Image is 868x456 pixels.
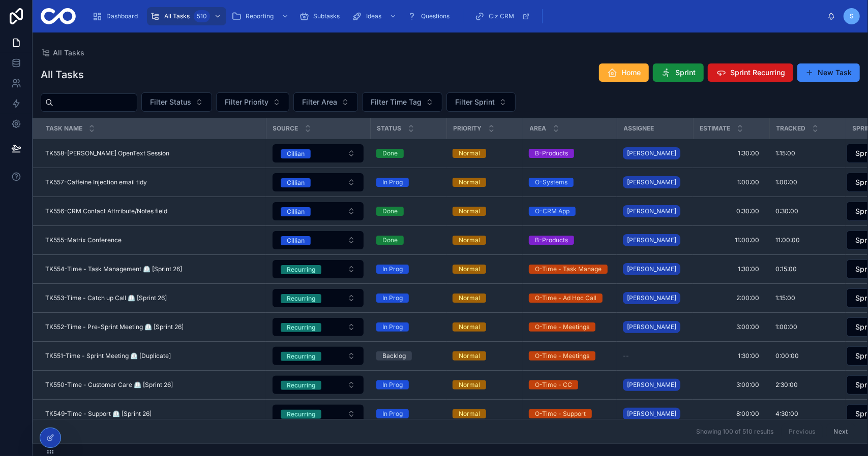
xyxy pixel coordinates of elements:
[287,352,315,361] div: Recurring
[489,12,514,20] span: Ciz CRM
[699,319,763,335] a: 3:00:00
[362,92,442,112] button: Select Button
[627,410,676,418] span: [PERSON_NAME]
[302,97,337,107] span: Filter Area
[623,232,687,248] a: [PERSON_NAME]
[287,294,315,303] div: Recurring
[453,178,517,187] a: Normal
[382,294,403,303] div: In Prog
[376,207,440,216] a: Done
[313,12,340,20] span: Subtasks
[371,97,422,107] span: Filter Time Tag
[529,178,611,187] a: O-Systems
[529,409,611,418] a: O-Time - Support
[382,178,403,187] div: In Prog
[287,381,315,390] div: Recurring
[453,351,517,361] a: Normal
[459,207,480,216] div: Normal
[45,381,173,389] span: TK550-Time - Customer Care ⏲️ [Sprint 26]
[736,294,759,302] span: 2:00:00
[296,7,347,25] a: Subtasks
[623,147,680,159] a: [PERSON_NAME]
[529,351,611,361] a: O-Time - Meetings
[627,381,676,389] span: [PERSON_NAME]
[621,68,641,78] span: Home
[623,352,687,360] a: --
[627,149,676,157] span: [PERSON_NAME]
[273,144,364,162] button: Select Button
[147,7,226,25] a: All Tasks510
[776,124,806,133] span: Tracked
[246,12,274,20] span: Reporting
[775,294,795,302] span: 1:15:00
[273,318,364,336] button: Select Button
[287,323,315,332] div: Recurring
[376,236,440,245] a: Done
[775,149,840,157] a: 1:15:00
[775,294,840,302] a: 1:15:00
[529,294,611,303] a: O-Time - Ad Hoc Call
[699,290,763,306] a: 2:00:00
[272,173,364,192] a: Select Button
[775,352,840,360] a: 0:00:00
[459,351,480,361] div: Normal
[45,323,260,331] a: TK552-Time - Pre-Sprint Meeting ⏲️ [Sprint 26]
[382,380,403,389] div: In Prog
[45,265,182,273] span: TK554-Time - Task Management ⏲️ [Sprint 26]
[535,207,570,216] div: O-CRM App
[382,149,398,158] div: Done
[225,97,268,107] span: Filter Priority
[736,381,759,389] span: 3:00:00
[272,202,364,221] a: Select Button
[272,259,364,279] a: Select Button
[45,178,260,186] a: TK557-Caffeine Injection email tidy
[738,149,759,157] span: 1:30:00
[623,290,687,306] a: [PERSON_NAME]
[453,380,517,389] a: Normal
[376,294,440,303] a: In Prog
[382,207,398,216] div: Done
[45,323,184,331] span: TK552-Time - Pre-Sprint Meeting ⏲️ [Sprint 26]
[272,317,364,337] a: Select Button
[141,92,212,112] button: Select Button
[376,409,440,418] a: In Prog
[699,348,763,364] a: 1:30:00
[775,323,797,331] span: 1:00:00
[459,380,480,389] div: Normal
[293,92,358,112] button: Select Button
[382,236,398,245] div: Done
[45,294,260,302] a: TK553-Time - Catch up Call ⏲️ [Sprint 26]
[623,379,680,391] a: [PERSON_NAME]
[775,236,840,244] a: 11:00:00
[623,352,629,360] span: --
[106,12,138,20] span: Dashboard
[775,410,798,418] span: 4:30:00
[535,236,568,245] div: B-Products
[623,234,680,246] a: [PERSON_NAME]
[708,63,793,82] button: Sprint Recurring
[459,409,480,418] div: Normal
[623,145,687,161] a: [PERSON_NAME]
[699,261,763,277] a: 1:30:00
[623,408,680,420] a: [PERSON_NAME]
[446,92,516,112] button: Select Button
[675,68,696,78] span: Sprint
[216,92,289,112] button: Select Button
[382,409,403,418] div: In Prog
[45,352,260,360] a: TK551-Time - Sprint Meeting ⏲️ [Duplicate]
[624,124,654,133] span: Assignee
[627,236,676,244] span: [PERSON_NAME]
[382,265,403,274] div: In Prog
[421,12,450,20] span: Questions
[775,381,840,389] a: 2:30:00
[453,236,517,245] a: Normal
[382,351,406,361] div: Backlog
[623,377,687,393] a: [PERSON_NAME]
[529,265,611,274] a: O-Time - Task Manage
[272,346,364,366] a: Select Button
[775,149,795,157] span: 1:15:00
[797,63,860,82] button: New Task
[45,178,147,186] span: TK557-Caffeine Injection email tidy
[45,410,152,418] span: TK549-Time - Support ⏲️ [Sprint 26]
[453,265,517,274] a: Normal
